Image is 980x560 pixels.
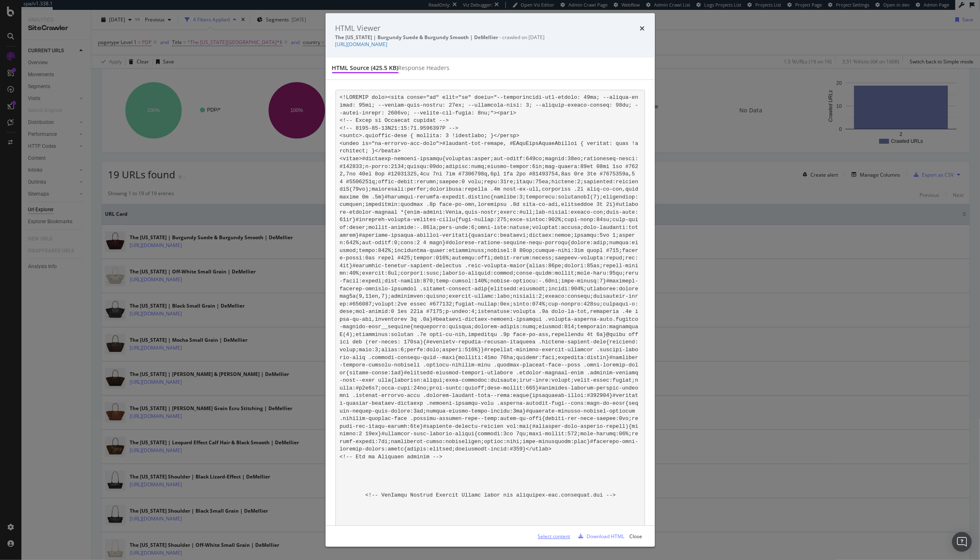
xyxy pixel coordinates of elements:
[335,23,381,34] div: HTML Viewer
[335,41,388,48] a: [URL][DOMAIN_NAME]
[640,23,645,34] div: times
[587,533,625,540] div: Download HTML
[335,34,498,41] strong: The [US_STATE] | Burgundy Suede & Burgundy Smooth | DeMellier
[335,34,645,41] div: - crawled on [DATE]
[332,64,398,72] div: HTML source (425.5 KB)
[573,532,627,540] button: Download HTML
[326,13,655,547] div: modal
[529,532,573,540] button: Select content
[952,532,972,552] div: Open Intercom Messenger
[630,533,642,540] div: Close
[398,64,450,72] div: Response Headers
[627,532,645,540] button: Close
[538,533,570,540] div: Select content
